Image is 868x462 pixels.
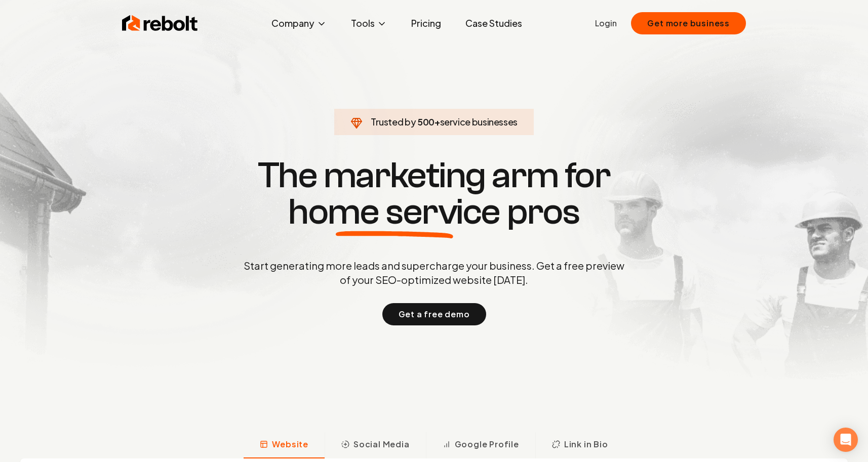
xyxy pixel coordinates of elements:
[834,428,858,452] div: Open Intercom Messenger
[440,116,518,128] span: service businesses
[564,438,608,450] span: Link in Bio
[371,116,416,128] span: Trusted by
[242,259,626,287] p: Start generating more leads and supercharge your business. Get a free preview of your SEO-optimiz...
[272,438,308,450] span: Website
[595,17,617,29] a: Login
[122,13,198,33] img: Rebolt Logo
[353,438,410,450] span: Social Media
[244,432,325,458] button: Website
[535,432,624,458] button: Link in Bio
[455,438,519,450] span: Google Profile
[191,157,677,230] h1: The marketing arm for pros
[403,13,449,33] a: Pricing
[263,13,335,33] button: Company
[382,303,486,325] button: Get a free demo
[343,13,395,33] button: Tools
[288,194,500,230] span: home service
[435,116,440,128] span: +
[457,13,530,33] a: Case Studies
[417,115,435,129] span: 500
[325,432,426,458] button: Social Media
[631,12,746,34] button: Get more business
[426,432,535,458] button: Google Profile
